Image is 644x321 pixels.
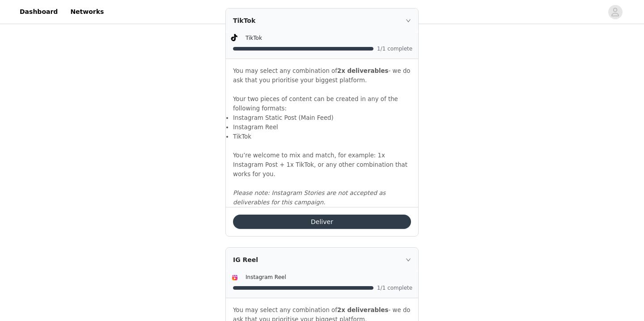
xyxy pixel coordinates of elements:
[233,96,398,112] span: Your two pieces of content can be created in any of the following formats:
[14,2,63,22] a: Dashboard
[226,8,418,33] div: icon: rightTikTok
[406,18,411,23] i: icon: right
[233,215,411,229] button: Deliver
[611,5,619,19] div: avatar
[231,274,238,281] img: Instagram Reels Icon
[226,248,418,272] div: icon: rightIG Reel
[233,190,386,206] em: Please note: Instagram Stories are not accepted as deliverables for this campaign.
[233,114,334,121] span: Instagram Static Post (Main Feed)
[233,68,411,84] span: You may select any combination of - we do ask that you prioritise your biggest platform.
[233,152,407,177] span: You’re welcome to mix and match, for example: 1x Instagram Post + 1x TikTok, or any other combina...
[246,274,286,280] span: Instagram Reel
[233,133,251,140] span: TikTok
[65,2,109,22] a: Networks
[337,68,389,74] strong: 2x deliverables
[246,35,262,41] span: TikTok
[377,46,413,51] span: 1/1 complete
[377,285,413,291] span: 1/1 complete
[233,124,278,131] span: Instagram Reel
[406,257,411,262] i: icon: right
[337,307,389,313] strong: 2x deliverables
